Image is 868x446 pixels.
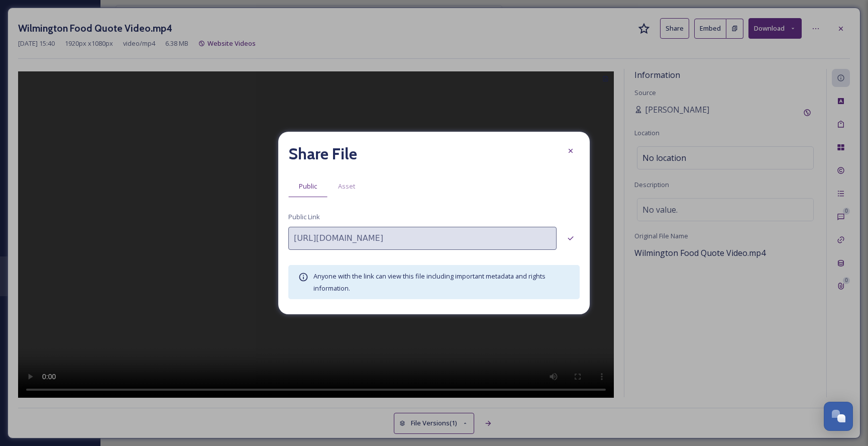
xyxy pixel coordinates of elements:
[299,182,317,191] span: Public
[288,212,320,222] span: Public Link
[288,142,357,166] h2: Share File
[338,182,355,191] span: Asset
[313,272,546,293] span: Anyone with the link can view this file including important metadata and rights information.
[824,402,853,431] button: Open Chat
